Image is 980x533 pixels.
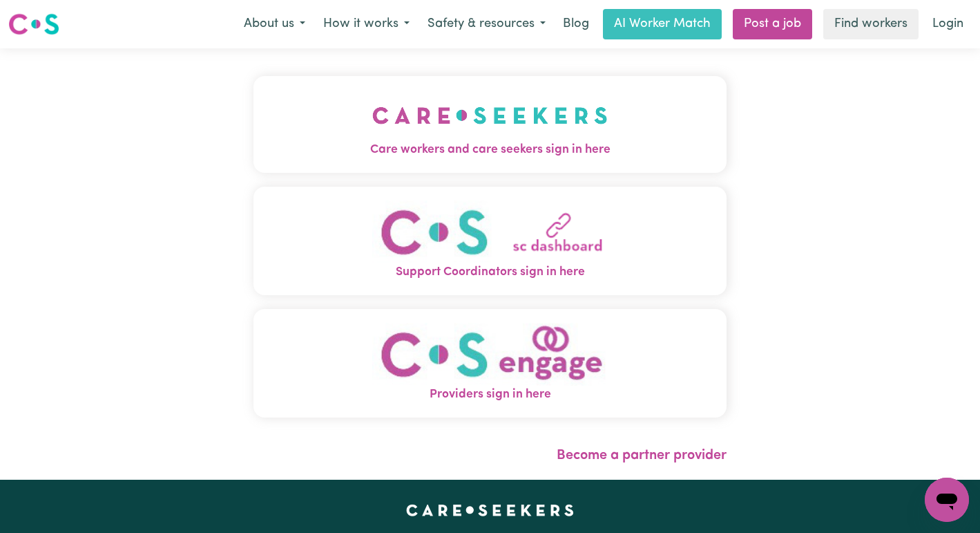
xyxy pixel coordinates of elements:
[253,263,727,281] span: Support Coordinators sign in here
[557,449,727,462] a: Become a partner provider
[235,10,314,39] button: About us
[253,141,727,159] span: Care workers and care seekers sign in here
[406,505,574,516] a: Careseekers home page
[419,10,555,39] button: Safety & resources
[823,9,919,39] a: Find workers
[253,386,727,404] span: Providers sign in here
[8,12,59,37] img: Careseekers logo
[924,9,972,39] a: Login
[555,9,597,39] a: Blog
[603,9,722,39] a: AI Worker Match
[253,76,727,173] button: Care workers and care seekers sign in here
[253,309,727,418] button: Providers sign in here
[925,478,969,522] iframe: Button to launch messaging window
[253,187,727,295] button: Support Coordinators sign in here
[314,10,419,39] button: How it works
[8,8,59,40] a: Careseekers logo
[733,9,812,39] a: Post a job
